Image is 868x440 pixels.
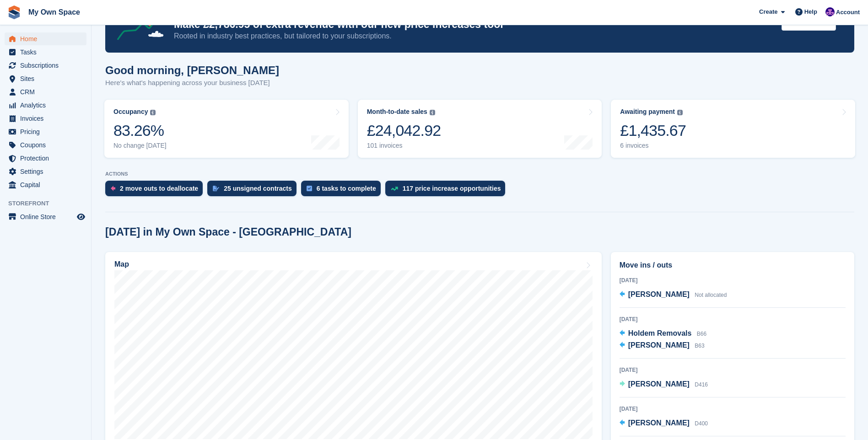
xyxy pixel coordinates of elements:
[20,210,75,223] span: Online Store
[5,99,86,112] a: menu
[620,366,846,374] div: [DATE]
[5,210,86,223] a: menu
[695,420,708,427] span: D400
[620,289,727,301] a: [PERSON_NAME] Not allocated
[620,315,846,323] div: [DATE]
[307,186,312,191] img: task-75834270c22a3079a89374b754ae025e5fb1db73e45f91037f5363f120a921f8.svg
[620,260,846,271] h2: Move ins / outs
[111,186,115,191] img: move_outs_to_deallocate_icon-f764333ba52eb49d3ac5e1228854f67142a1ed5810a6f6cc68b1a99e826820c5.svg
[20,99,75,112] span: Analytics
[20,112,75,125] span: Invoices
[358,100,602,158] a: Month-to-date sales £24,042.92 101 invoices
[628,290,690,298] span: [PERSON_NAME]
[317,185,376,192] div: 6 tasks to complete
[430,110,435,115] img: icon-info-grey-7440780725fd019a000dd9b08b2336e03edf1995a4989e88bcd33f0948082b44.svg
[20,152,75,165] span: Protection
[620,142,686,150] div: 6 invoices
[301,181,385,201] a: 6 tasks to complete
[628,341,690,349] span: [PERSON_NAME]
[620,108,675,116] div: Awaiting payment
[207,181,301,201] a: 25 unsigned contracts
[697,331,706,337] span: B66
[5,139,86,151] a: menu
[25,5,84,20] a: My Own Space
[5,165,86,178] a: menu
[105,78,279,88] p: Here's what's happening across your business [DATE]
[20,139,75,151] span: Coupons
[20,86,75,98] span: CRM
[620,418,708,429] a: [PERSON_NAME] D400
[5,178,86,191] a: menu
[20,165,75,178] span: Settings
[5,72,86,85] a: menu
[677,110,683,115] img: icon-info-grey-7440780725fd019a000dd9b08b2336e03edf1995a4989e88bcd33f0948082b44.svg
[5,46,86,59] a: menu
[5,152,86,165] a: menu
[695,292,727,298] span: Not allocated
[5,32,86,45] a: menu
[620,340,705,352] a: [PERSON_NAME] B63
[628,380,690,388] span: [PERSON_NAME]
[75,211,86,222] a: Preview store
[391,187,398,191] img: price_increase_opportunities-93ffe204e8149a01c8c9dc8f82e8f89637d9d84a8eef4429ea346261dce0b2c0.svg
[804,7,817,16] span: Help
[5,112,86,125] a: menu
[695,343,704,349] span: B63
[114,260,129,268] h2: Map
[113,142,167,150] div: No change [DATE]
[836,8,860,17] span: Account
[8,199,91,208] span: Storefront
[150,110,156,115] img: icon-info-grey-7440780725fd019a000dd9b08b2336e03edf1995a4989e88bcd33f0948082b44.svg
[628,419,690,427] span: [PERSON_NAME]
[113,121,167,140] div: 83.26%
[620,276,846,284] div: [DATE]
[104,100,349,158] a: Occupancy 83.26% No change [DATE]
[5,86,86,98] a: menu
[367,142,441,150] div: 101 invoices
[620,328,707,340] a: Holdem Removals B66
[367,121,441,140] div: £24,042.92
[20,125,75,138] span: Pricing
[105,226,351,238] h2: [DATE] in My Own Space - [GEOGRAPHIC_DATA]
[174,31,774,41] p: Rooted in industry best practices, but tailored to your subscriptions.
[105,171,854,177] p: ACTIONS
[105,64,279,76] h1: Good morning, [PERSON_NAME]
[20,59,75,72] span: Subscriptions
[120,185,198,192] div: 2 move outs to deallocate
[105,181,207,201] a: 2 move outs to deallocate
[20,32,75,45] span: Home
[403,185,501,192] div: 117 price increase opportunities
[385,181,510,201] a: 117 price increase opportunities
[20,178,75,191] span: Capital
[5,125,86,138] a: menu
[695,381,708,388] span: D416
[5,59,86,72] a: menu
[628,329,692,337] span: Holdem Removals
[759,7,777,16] span: Create
[224,185,292,192] div: 25 unsigned contracts
[620,121,686,140] div: £1,435.67
[113,108,148,116] div: Occupancy
[367,108,427,116] div: Month-to-date sales
[213,186,219,191] img: contract_signature_icon-13c848040528278c33f63329250d36e43548de30e8caae1d1a13099fd9432cc5.svg
[7,5,21,19] img: stora-icon-8386f47178a22dfd0bd8f6a31ec36ba5ce8667c1dd55bd0f319d3a0aa187defe.svg
[20,46,75,59] span: Tasks
[611,100,855,158] a: Awaiting payment £1,435.67 6 invoices
[620,379,708,391] a: [PERSON_NAME] D416
[620,405,846,413] div: [DATE]
[20,72,75,85] span: Sites
[825,7,835,16] img: Megan Angel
